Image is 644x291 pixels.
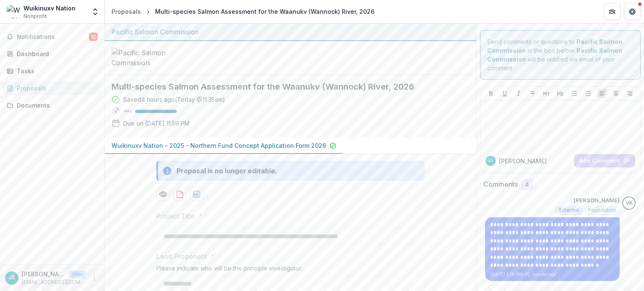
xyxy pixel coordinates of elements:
[156,188,170,201] button: Preview 7d1b6005-128f-4088-a172-d150875debf4-0.pdf
[112,82,456,92] h2: Multi-species Salmon Assessment for the Waanukv (Wannock) River, 2026
[123,108,132,114] p: 100 %
[22,278,86,286] p: [EMAIL_ADDRESS][DOMAIN_NAME]
[190,188,203,201] button: download-proposal
[108,5,378,18] nav: breadcrumb
[624,3,641,20] button: Get Help
[112,27,470,37] div: Pacific Salmon Commission
[626,201,633,206] div: Victor Keong
[597,88,607,98] button: Align Left
[17,33,89,41] span: Notifications
[23,13,47,20] span: Nonprofit
[156,265,425,275] div: Please indicate who will be the principle investigator.
[17,49,94,58] div: Dashboard
[625,88,635,98] button: Align Right
[123,95,225,104] div: Saved 4 hours ago ( Today @ 11:35am )
[480,30,641,80] div: Send comments or questions to in the box below. will be notified via email of your comment.
[155,7,374,16] div: Multi-species Salmon Assessment for the Waanukv (Wannock) River, 2026
[112,7,141,16] div: Proposals
[89,33,98,41] span: 12
[527,88,538,98] button: Strike
[156,251,207,261] p: Lead Proponent
[574,196,620,205] p: [PERSON_NAME]
[3,47,101,61] a: Dashboard
[500,88,510,98] button: Underline
[23,4,75,13] div: Wuikinuxv Nation
[9,275,15,281] div: Jason Slade
[89,273,99,283] button: More
[514,88,524,98] button: Italicize
[583,88,593,98] button: Ordered List
[555,88,565,98] button: Heading 2
[3,30,101,44] button: Notifications12
[525,181,529,188] span: 4
[3,64,101,78] a: Tasks
[17,101,94,110] div: Documents
[156,211,195,221] p: Project Title
[604,3,621,20] button: Partners
[559,207,579,213] span: External
[17,67,94,75] div: Tasks
[69,270,86,278] p: User
[17,84,94,93] div: Proposals
[112,141,326,150] p: Wuikinuxv Nation - 2025 - Northern Fund Concept Application Form 2026
[574,154,635,167] button: Add Comment
[3,81,101,95] a: Proposals
[569,88,579,98] button: Bullet List
[488,159,493,163] div: Jason Slade
[588,207,616,213] span: Foundation
[3,98,101,112] a: Documents
[173,188,187,201] button: download-proposal
[22,270,65,278] p: [PERSON_NAME]
[177,166,277,176] div: Proposal is no longer editable.
[486,88,496,98] button: Bold
[490,271,615,278] p: [DATE] 3:18 PM • 32 minutes ago
[108,5,144,18] a: Proposals
[499,157,547,165] p: [PERSON_NAME]
[611,88,621,98] button: Align Center
[123,119,190,128] p: Due on [DATE] 11:59 PM
[89,3,101,20] button: Open entity switcher
[7,5,20,18] img: Wuikinuxv Nation
[112,48,195,68] img: Pacific Salmon Commission
[541,88,551,98] button: Heading 1
[483,180,518,188] h2: Comments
